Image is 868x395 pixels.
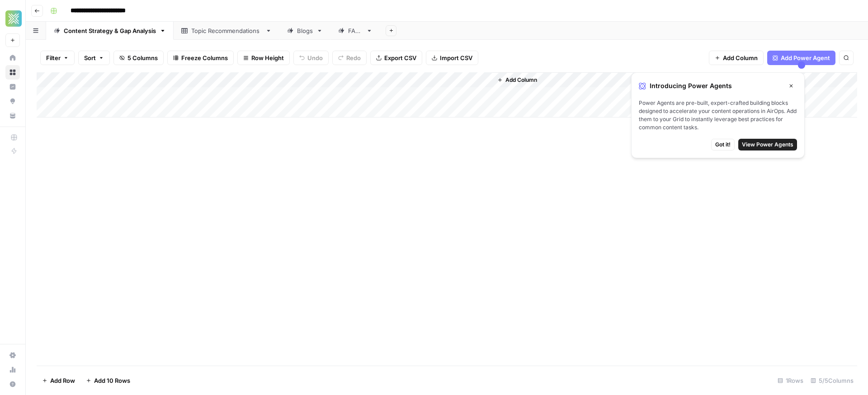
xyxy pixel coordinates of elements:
button: View Power Agents [738,139,797,150]
button: Sort [78,51,110,65]
a: Blogs [279,22,330,40]
button: Import CSV [426,51,478,65]
span: Row Height [251,53,284,62]
a: Browse [5,65,20,80]
img: Xponent21 Logo [5,10,22,27]
button: Filter [40,51,75,65]
span: Add Column [505,76,537,84]
span: Freeze Columns [181,53,228,62]
span: Sort [84,53,96,62]
button: Add 10 Rows [80,373,136,388]
a: Your Data [5,108,20,123]
button: Got it! [711,139,735,150]
a: Opportunities [5,94,20,108]
button: Add Power Agent [767,51,835,65]
span: Export CSV [384,53,416,62]
button: 5 Columns [113,51,164,65]
a: Insights [5,80,20,94]
button: Undo [293,51,329,65]
span: Add 10 Rows [94,376,130,385]
button: Freeze Columns [167,51,234,65]
div: 1 Rows [774,373,807,388]
span: Got it! [715,141,731,149]
a: Content Strategy & Gap Analysis [46,22,174,40]
div: 5/5 Columns [807,373,857,388]
button: Row Height [237,51,290,65]
a: Usage [5,362,20,377]
span: Power Agents are pre-built, expert-crafted building blocks designed to accelerate your content op... [639,99,797,132]
div: Topic Recommendations [191,26,262,35]
span: Redo [346,53,361,62]
div: Blogs [297,26,313,35]
button: Add Column [709,51,764,65]
button: Add Column [494,74,541,86]
span: 5 Columns [127,53,158,62]
div: Introducing Power Agents [639,80,797,92]
span: Add Power Agent [781,53,830,62]
a: Topic Recommendations [174,22,279,40]
span: View Power Agents [742,141,793,149]
a: Home [5,51,20,65]
button: Redo [332,51,367,65]
span: Add Column [723,53,758,62]
div: FAQs [348,26,363,35]
button: Add Row [37,373,80,388]
button: Workspace: Xponent21 [5,7,20,30]
span: Import CSV [440,53,472,62]
div: Content Strategy & Gap Analysis [64,26,156,35]
span: Undo [307,53,323,62]
span: Add Row [50,376,75,385]
a: FAQs [330,22,380,40]
a: Settings [5,348,20,362]
button: Help + Support [5,377,20,391]
button: Export CSV [370,51,422,65]
span: Filter [46,53,61,62]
